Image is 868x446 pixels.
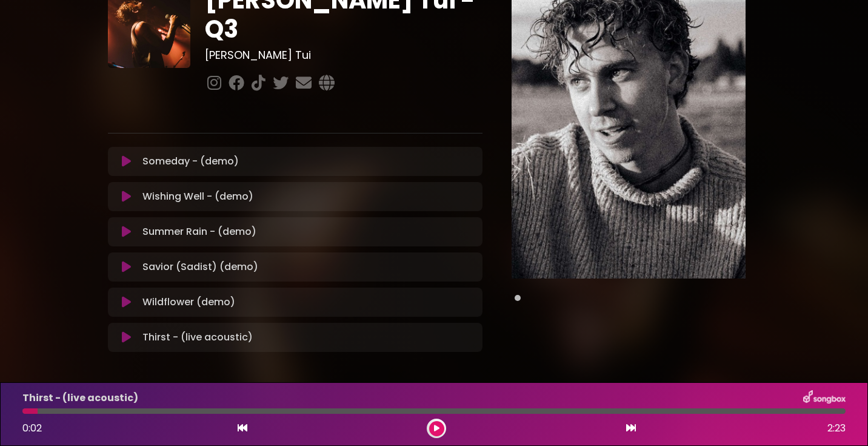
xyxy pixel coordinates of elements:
[142,225,256,239] p: Summer Rain - (demo)
[803,390,846,406] img: songbox-logo-white.png
[142,154,239,169] p: Someday - (demo)
[22,391,138,405] p: Thirst - (live acoustic)
[142,260,258,274] p: Savior (Sadist) (demo)
[142,330,253,345] p: Thirst - (live acoustic)
[205,49,482,62] h3: [PERSON_NAME] Tui
[142,295,235,309] p: Wildflower (demo)
[142,189,253,204] p: Wishing Well - (demo)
